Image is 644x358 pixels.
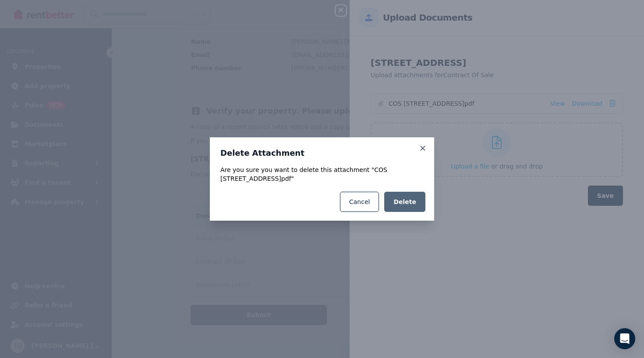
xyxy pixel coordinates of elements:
h3: Delete Attachment [220,148,424,158]
div: Open Intercom Messenger [614,328,635,349]
div: Are you sure you want to delete this attachment " COS [STREET_ADDRESS]pdf " [220,165,424,183]
span: Delete [393,197,416,206]
button: Delete [384,192,425,212]
button: Cancel [340,192,379,212]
